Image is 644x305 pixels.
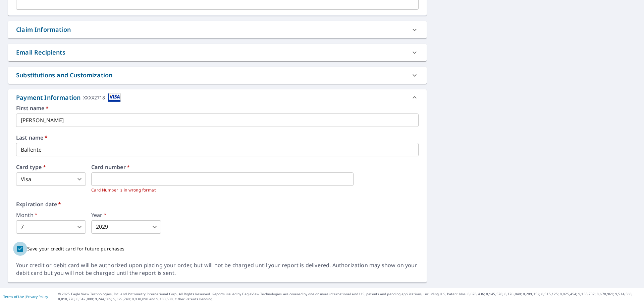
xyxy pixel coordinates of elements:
div: 2029 [91,220,161,234]
p: Card Number is in wrong format [91,187,419,194]
div: 7 [16,220,86,234]
a: Terms of Use [3,294,24,299]
label: First name [16,105,419,111]
div: Your credit or debit card will be authorized upon placing your order, but will not be charged unt... [16,261,419,277]
div: Claim Information [16,25,71,34]
label: Year [91,212,161,218]
p: Save your credit card for future purchases [27,245,125,252]
div: Substitutions and Customization [8,67,427,84]
div: Email Recipients [8,44,427,61]
div: Payment Information [16,93,121,102]
label: Expiration date [16,202,419,207]
label: Card type [16,164,86,170]
a: Privacy Policy [26,294,48,299]
label: Last name [16,135,419,140]
div: Payment InformationXXXX2718cardImage [8,89,427,105]
label: Card number [91,164,419,170]
div: XXXX2718 [83,93,105,102]
div: Substitutions and Customization [16,71,112,80]
label: Month [16,212,86,218]
div: Visa [16,172,86,186]
p: | [3,295,48,299]
img: cardImage [108,93,121,102]
iframe: secure payment field [91,172,354,186]
div: Email Recipients [16,48,65,57]
div: Claim Information [8,21,427,38]
p: © 2025 Eagle View Technologies, Inc. and Pictometry International Corp. All Rights Reserved. Repo... [58,292,641,302]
